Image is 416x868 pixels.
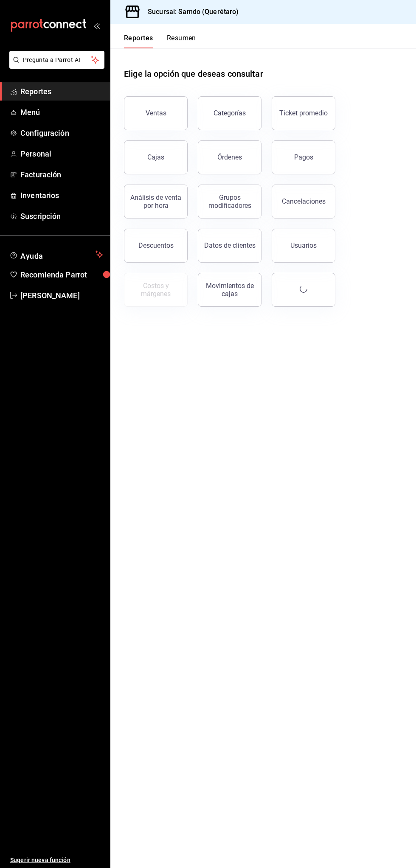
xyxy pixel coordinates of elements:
h3: Sucursal: Samdo (Querétaro) [141,7,239,17]
button: Contrata inventarios para ver este reporte [124,273,188,307]
span: Sugerir nueva función [10,856,103,865]
button: Análisis de venta por hora [124,185,188,218]
div: Grupos modificadores [203,193,256,210]
div: Descuentos [138,241,174,249]
a: Cajas [124,140,188,174]
div: Usuarios [290,241,317,249]
button: Resumen [167,34,196,48]
span: [PERSON_NAME] [20,290,103,301]
span: Suscripción [20,210,103,222]
span: Inventarios [20,190,103,201]
div: Costos y márgenes [129,282,182,298]
div: Movimientos de cajas [203,282,256,298]
div: navigation tabs [124,34,196,48]
div: Datos de clientes [204,241,256,249]
span: Facturación [20,169,103,180]
a: Pregunta a Parrot AI [6,62,104,70]
button: Pagos [272,140,335,174]
span: Ayuda [20,249,92,260]
button: Ticket promedio [272,96,335,130]
button: Grupos modificadores [198,185,261,218]
div: Cancelaciones [282,197,326,205]
button: Datos de clientes [198,229,261,263]
button: Movimientos de cajas [198,273,261,307]
button: open_drawer_menu [93,22,100,29]
button: Pregunta a Parrot AI [9,51,104,69]
button: Ventas [124,96,188,130]
span: Menú [20,106,103,118]
span: Recomienda Parrot [20,269,103,280]
button: Usuarios [272,229,335,263]
h1: Elige la opción que deseas consultar [124,67,263,80]
button: Cancelaciones [272,185,335,218]
button: Categorías [198,96,261,130]
div: Ticket promedio [279,109,328,117]
div: Ventas [146,109,166,117]
span: Configuración [20,127,103,139]
div: Categorías [214,109,246,117]
span: Personal [20,148,103,160]
button: Órdenes [198,140,261,174]
span: Pregunta a Parrot AI [23,56,91,64]
span: Reportes [20,86,103,97]
div: Órdenes [217,153,242,161]
button: Descuentos [124,229,188,263]
button: Reportes [124,34,153,48]
div: Análisis de venta por hora [129,193,182,210]
div: Cajas [147,152,165,162]
div: Pagos [294,153,313,161]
